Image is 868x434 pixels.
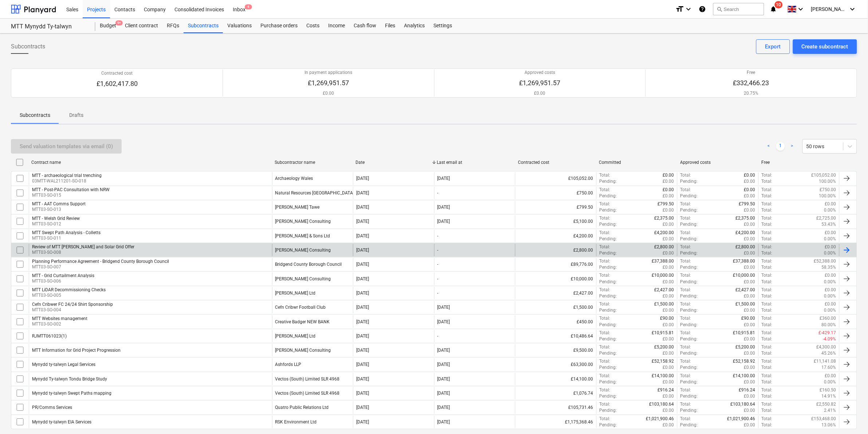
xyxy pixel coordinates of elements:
[600,279,617,285] p: Pending :
[776,142,785,151] a: Page 1 is your current page
[733,258,755,264] p: £37,388.00
[762,230,773,236] p: Total :
[744,293,755,299] p: £0.00
[600,193,617,199] p: Pending :
[744,193,755,199] p: £0.00
[736,301,755,307] p: £1,500.00
[744,322,755,328] p: £0.00
[825,287,836,293] p: £0.00
[515,287,596,299] div: £2,427.00
[32,259,169,264] div: Planning Performance Agreement - Bridgend County Borough Council
[765,42,781,51] div: Export
[32,302,113,307] div: Cefn Cribwer FC 24/24 Shirt Sponsorship
[680,279,698,285] p: Pending :
[437,248,439,253] div: -
[762,172,773,178] p: Total :
[515,172,596,185] div: £105,052.00
[121,19,162,33] a: Client contract
[223,19,256,33] a: Valuations
[600,215,610,221] p: Total :
[762,330,773,336] p: Total :
[663,293,674,299] p: £0.00
[275,160,350,165] div: Subcontractor name
[814,258,836,264] p: £52,388.00
[275,276,331,281] div: Blake Clough Consulting
[356,233,369,238] div: [DATE]
[663,193,674,199] p: £0.00
[515,215,596,228] div: £5,100.00
[600,230,610,236] p: Total :
[20,111,50,119] p: Subcontracts
[400,19,429,33] a: Analytics
[518,160,593,165] div: Contracted cost
[762,264,773,271] p: Total :
[655,244,674,250] p: £2,800.00
[820,187,836,193] p: £750.00
[756,39,790,54] button: Export
[848,5,857,13] i: keyboard_arrow_down
[680,336,698,342] p: Pending :
[655,287,674,293] p: £2,427.00
[684,5,693,13] i: keyboard_arrow_down
[356,334,369,339] div: [DATE]
[97,70,138,76] p: Contracted cost
[739,201,755,207] p: £799.50
[600,322,617,328] p: Pending :
[733,79,769,87] p: £332,466.23
[822,322,836,328] p: 80.00%
[736,344,755,350] p: £5,200.00
[742,315,755,321] p: £90.00
[515,330,596,342] div: £10,486.64
[519,79,561,87] p: £1,269,951.57
[356,262,369,267] div: [DATE]
[162,19,184,33] div: RFQs
[663,336,674,342] p: £0.00
[275,305,326,310] div: Cefn Cribwr Football Club
[275,291,316,296] div: Dulas Ltd
[275,262,342,267] div: Bridgend County Borough Council
[32,221,80,227] p: MTT03-SO-012
[680,258,691,264] p: Total :
[819,193,836,199] p: 100.00%
[680,250,698,256] p: Pending :
[437,305,450,310] div: [DATE]
[663,264,674,271] p: £0.00
[762,287,773,293] p: Total :
[32,187,110,192] div: MTT - Post-PAC Consultation with NRW
[775,1,783,8] span: 10
[658,201,674,207] p: £799.50
[11,42,45,51] span: Subcontracts
[275,233,330,238] div: Collett & Sons Ltd
[32,307,113,313] p: MTT03-SO-004
[660,315,674,321] p: £90.00
[356,219,369,224] div: [DATE]
[356,176,369,181] div: [DATE]
[600,287,610,293] p: Total :
[733,90,769,96] p: 20.75%
[744,172,755,178] p: £0.00
[744,279,755,285] p: £0.00
[600,293,617,299] p: Pending :
[824,279,836,285] p: 0.00%
[825,244,836,250] p: £0.00
[349,19,381,33] a: Cash flow
[600,187,610,193] p: Total :
[663,178,674,185] p: £0.00
[824,207,836,213] p: 0.00%
[733,330,755,336] p: £10,915.81
[820,315,836,321] p: £360.00
[515,416,596,428] div: £1,175,368.46
[97,79,138,88] p: £1,602,417.80
[600,207,617,213] p: Pending :
[600,258,610,264] p: Total :
[600,307,617,313] p: Pending :
[515,387,596,399] div: £1,076.74
[663,172,674,178] p: £0.00
[600,272,610,279] p: Total :
[32,264,169,270] p: MTT03-SO-007
[437,276,439,281] div: -
[762,301,773,307] p: Total :
[663,279,674,285] p: £0.00
[716,6,722,12] span: search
